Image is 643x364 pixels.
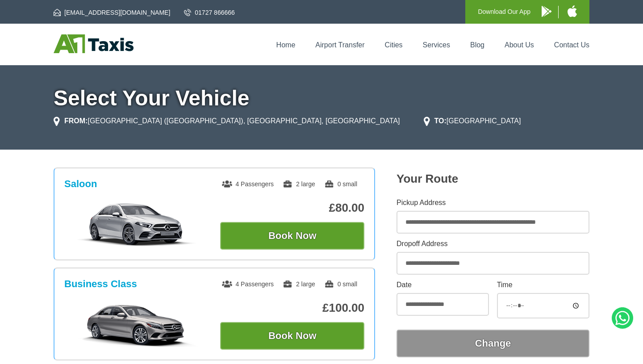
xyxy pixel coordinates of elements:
span: 2 large [283,180,315,188]
img: A1 Taxis St Albans LTD [54,34,134,53]
h3: Business Class [64,278,137,290]
a: Cities [385,41,403,49]
h1: Select Your Vehicle [54,88,589,109]
span: 4 Passengers [222,180,274,188]
strong: TO: [434,117,447,125]
a: 01727 866666 [184,8,235,17]
a: Airport Transfer [315,41,364,49]
h2: Your Route [397,172,589,186]
span: 0 small [324,180,357,188]
button: Book Now [220,222,364,250]
li: [GEOGRAPHIC_DATA] [424,116,521,126]
a: Contact Us [554,41,589,49]
strong: FROM: [64,117,88,125]
img: Saloon [69,202,204,247]
p: £100.00 [220,301,364,315]
label: Time [497,281,589,289]
p: Download Our App [478,6,530,17]
span: 0 small [324,280,357,288]
a: About Us [505,41,534,49]
a: Blog [470,41,484,49]
span: 4 Passengers [222,280,274,288]
label: Date [397,281,489,289]
a: Services [423,41,450,49]
label: Dropoff Address [397,240,589,247]
label: Pickup Address [397,199,589,206]
img: A1 Taxis Android App [542,6,551,17]
img: A1 Taxis iPhone App [568,5,577,17]
p: £80.00 [220,201,364,215]
button: Change [397,330,589,357]
img: Business Class [69,302,204,347]
h3: Saloon [64,178,97,190]
li: [GEOGRAPHIC_DATA] ([GEOGRAPHIC_DATA]), [GEOGRAPHIC_DATA], [GEOGRAPHIC_DATA] [54,116,400,126]
button: Book Now [220,322,364,350]
span: 2 large [283,280,315,288]
a: Home [276,41,296,49]
a: [EMAIL_ADDRESS][DOMAIN_NAME] [54,8,170,17]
